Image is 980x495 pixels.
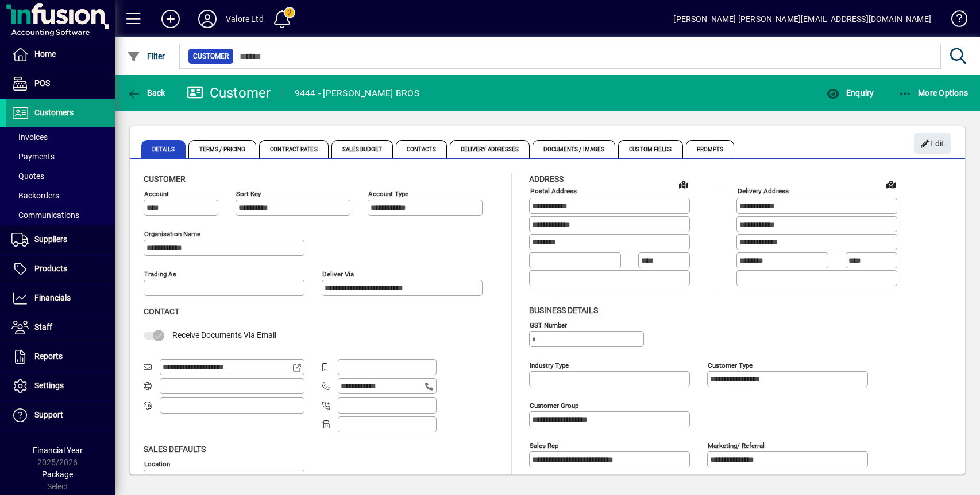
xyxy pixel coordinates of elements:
[530,361,569,369] mat-label: Industry type
[826,88,874,98] span: Enquiry
[6,127,115,147] a: Invoices
[144,270,176,278] mat-label: Trading as
[533,140,615,158] span: Documents / Images
[193,50,229,62] span: Customer
[11,191,59,200] span: Backorders
[673,10,931,28] div: [PERSON_NAME] [PERSON_NAME][EMAIL_ADDRESS][DOMAIN_NAME]
[6,255,115,283] a: Products
[34,79,50,88] span: POS
[34,352,63,361] span: Reports
[144,445,206,454] span: Sales defaults
[295,84,419,103] div: 9444 - [PERSON_NAME] BROS
[6,401,115,430] a: Support
[124,83,168,103] button: Back
[124,46,168,67] button: Filter
[920,134,945,153] span: Edit
[529,174,564,184] span: Address
[6,284,115,313] a: Financials
[34,410,63,419] span: Support
[152,9,189,29] button: Add
[189,9,226,29] button: Profile
[896,83,971,103] button: More Options
[6,69,115,98] a: POS
[882,175,900,193] a: View on map
[34,293,71,302] span: Financials
[6,186,115,205] a: Backorders
[708,361,753,369] mat-label: Customer type
[618,140,682,158] span: Custom Fields
[943,2,966,40] a: Knowledge Base
[144,459,170,467] mat-label: Location
[674,175,693,193] a: View on map
[6,205,115,225] a: Communications
[172,330,276,340] span: Receive Documents Via Email
[236,190,261,198] mat-label: Sort key
[34,322,52,332] span: Staff
[226,10,264,28] div: Valore Ltd
[368,190,408,198] mat-label: Account Type
[11,211,79,220] span: Communications
[530,321,567,329] mat-label: GST Number
[34,264,67,273] span: Products
[144,307,179,316] span: Contact
[529,306,598,315] span: Business details
[187,84,271,102] div: Customer
[6,313,115,342] a: Staff
[144,230,200,238] mat-label: Organisation name
[322,270,354,278] mat-label: Deliver via
[6,147,115,166] a: Payments
[34,381,64,390] span: Settings
[115,83,178,103] app-page-header-button: Back
[6,40,115,69] a: Home
[6,372,115,400] a: Settings
[331,140,393,158] span: Sales Budget
[33,446,83,455] span: Financial Year
[141,140,186,158] span: Details
[42,470,73,479] span: Package
[898,88,969,98] span: More Options
[34,108,74,117] span: Customers
[127,88,165,98] span: Back
[127,52,165,61] span: Filter
[34,235,67,244] span: Suppliers
[530,401,578,409] mat-label: Customer group
[686,140,735,158] span: Prompts
[530,441,558,449] mat-label: Sales rep
[11,172,44,181] span: Quotes
[396,140,447,158] span: Contacts
[6,166,115,186] a: Quotes
[823,83,877,103] button: Enquiry
[6,342,115,371] a: Reports
[6,225,115,254] a: Suppliers
[259,140,328,158] span: Contract Rates
[450,140,530,158] span: Delivery Addresses
[144,174,186,184] span: Customer
[708,441,765,449] mat-label: Marketing/ Referral
[11,152,55,161] span: Payments
[188,140,257,158] span: Terms / Pricing
[11,132,48,142] span: Invoices
[144,190,169,198] mat-label: Account
[914,133,951,154] button: Edit
[34,49,56,59] span: Home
